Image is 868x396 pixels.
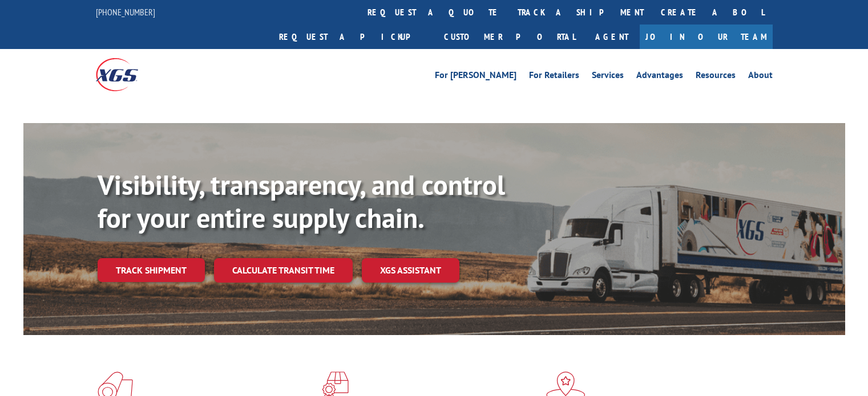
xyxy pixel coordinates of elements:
[98,258,205,282] a: Track shipment
[98,167,505,235] b: Visibility, transparency, and control for your entire supply chain.
[362,258,459,283] a: XGS ASSISTANT
[640,25,773,49] a: Join Our Team
[96,6,155,18] a: [PHONE_NUMBER]
[696,71,736,83] a: Resources
[271,25,435,49] a: Request a pickup
[529,71,579,83] a: For Retailers
[214,258,353,283] a: Calculate transit time
[435,71,516,83] a: For [PERSON_NAME]
[748,71,773,83] a: About
[592,71,624,83] a: Services
[584,25,640,49] a: Agent
[435,25,584,49] a: Customer Portal
[636,71,683,83] a: Advantages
